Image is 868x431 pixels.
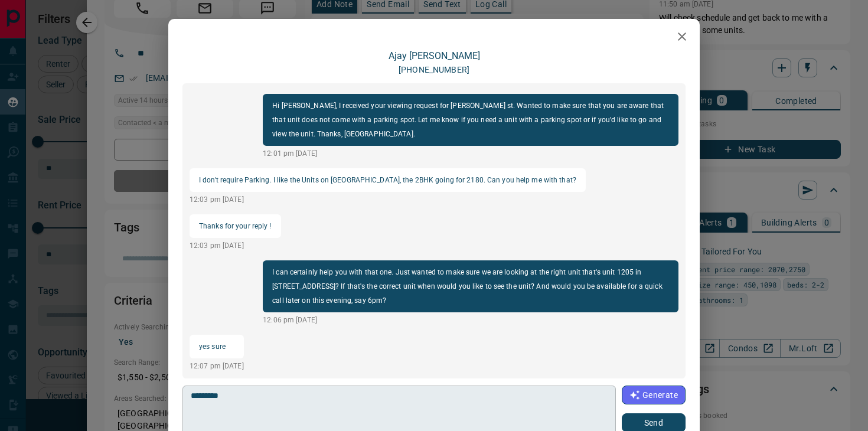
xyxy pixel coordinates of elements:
[389,50,480,61] a: Ajay [PERSON_NAME]
[199,339,234,354] p: yes sure
[199,173,576,187] p: I don't require Parking. I like the Units on [GEOGRAPHIC_DATA], the 2BHK going for 2180. Can you ...
[622,386,686,404] button: Generate
[272,265,669,308] p: I can certainly help you with that one. Just wanted to make sure we are looking at the right unit...
[190,240,281,251] p: 12:03 pm [DATE]
[263,148,678,159] p: 12:01 pm [DATE]
[199,219,272,233] p: Thanks for your reply !
[399,64,469,76] p: [PHONE_NUMBER]
[190,194,586,205] p: 12:03 pm [DATE]
[190,361,244,371] p: 12:07 pm [DATE]
[272,99,669,141] p: Hi [PERSON_NAME], I received your viewing request for [PERSON_NAME] st. Wanted to make sure that ...
[263,315,678,325] p: 12:06 pm [DATE]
